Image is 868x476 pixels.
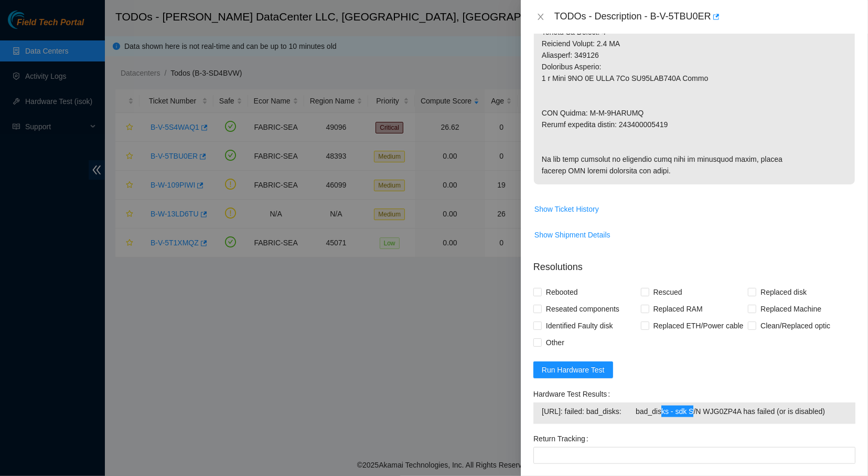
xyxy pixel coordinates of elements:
[533,386,614,402] label: Hardware Test Results
[533,447,855,464] input: Return Tracking
[756,284,811,301] span: Replaced disk
[542,317,617,334] span: Identified Faulty disk
[534,201,599,218] button: Show Ticket History
[542,284,582,301] span: Rebooted
[542,334,569,351] span: Other
[534,226,611,243] button: Show Shipment Details
[533,252,855,274] p: Resolutions
[649,284,687,301] span: Rescued
[542,364,605,376] span: Run Hardware Test
[537,13,545,21] span: close
[534,203,599,215] span: Show Ticket History
[534,229,610,241] span: Show Shipment Details
[542,301,624,317] span: Reseated components
[649,301,707,317] span: Replaced RAM
[542,406,847,417] span: [URL]: failed: bad_disks: bad_disks - sdk S/N WJG0ZP4A has failed (or is disabled)
[554,8,855,25] div: TODOs - Description - B-V-5TBU0ER
[533,12,548,22] button: Close
[756,317,834,334] span: Clean/Replaced optic
[533,430,593,447] label: Return Tracking
[649,317,748,334] span: Replaced ETH/Power cable
[756,301,826,317] span: Replaced Machine
[533,361,613,378] button: Run Hardware Test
